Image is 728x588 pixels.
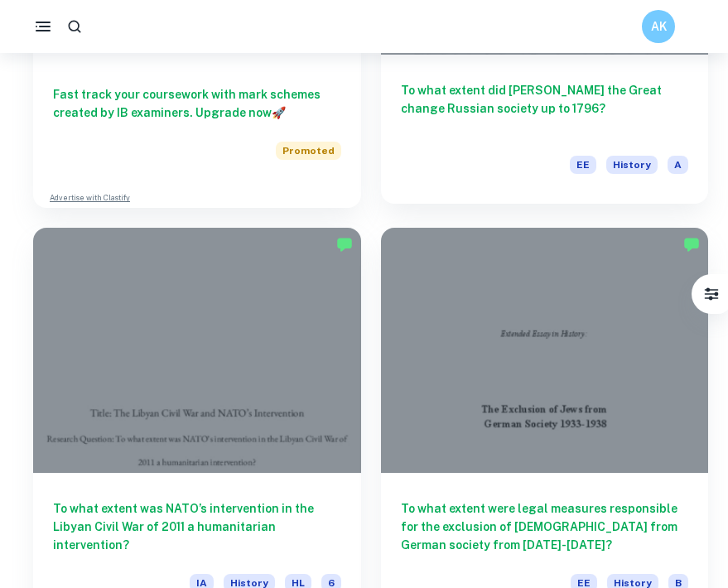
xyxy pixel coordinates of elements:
button: AK [642,10,675,43]
h6: Fast track your coursework with mark schemes created by IB examiners. Upgrade now [53,85,341,122]
button: Filter [695,277,728,311]
img: Marked [336,236,353,253]
span: 🚀 [272,106,286,119]
h6: AK [649,17,668,36]
img: Marked [683,236,700,253]
span: EE [570,156,596,174]
h6: To what extent were legal measures responsible for the exclusion of [DEMOGRAPHIC_DATA] from Germa... [401,499,689,554]
h6: To what extent did [PERSON_NAME] the Great change Russian society up to 1796? [401,81,689,136]
span: History [606,156,658,174]
a: Advertise with Clastify [50,192,130,204]
span: Promoted [276,142,341,160]
h6: To what extent was NATO’s intervention in the Libyan Civil War of 2011 a humanitarian intervention? [53,499,341,554]
span: A [668,156,688,174]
